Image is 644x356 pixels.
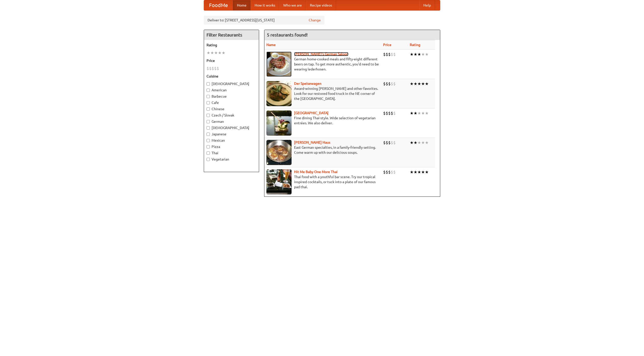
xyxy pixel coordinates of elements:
label: Thai [207,150,256,155]
li: $ [386,140,388,145]
h5: Price [207,58,256,63]
li: ★ [410,140,414,145]
input: [DEMOGRAPHIC_DATA] [207,126,210,130]
label: Cafe [207,100,256,105]
p: East German specialties, in a family-friendly setting. Come warm up with our delicious soups. [266,145,379,155]
input: Barbecue [207,95,210,98]
li: $ [391,81,393,87]
a: Recipe videos [306,0,336,10]
li: ★ [414,52,417,57]
li: ★ [414,169,417,175]
li: ★ [421,110,425,116]
a: Home [233,0,251,10]
li: ★ [421,140,425,145]
li: ★ [218,50,222,56]
a: [GEOGRAPHIC_DATA] [294,111,329,115]
input: Pizza [207,145,210,148]
label: [DEMOGRAPHIC_DATA] [207,81,256,86]
li: $ [383,140,386,145]
li: $ [209,66,212,71]
li: ★ [425,140,429,145]
input: Czech / Slovak [207,114,210,117]
li: $ [393,81,396,87]
a: Hit Me Baby One More Thai [294,170,338,174]
ng-pluralize: 5 restaurants found! [267,32,308,37]
li: ★ [410,169,414,175]
li: $ [391,110,393,116]
li: ★ [410,110,414,116]
li: $ [388,110,391,116]
a: Who we are [279,0,306,10]
a: How it works [251,0,279,10]
li: $ [388,52,391,57]
li: ★ [425,169,429,175]
input: Thai [207,151,210,155]
label: Pizza [207,144,256,149]
li: ★ [425,110,429,116]
input: Vegetarian [207,158,210,161]
li: $ [212,66,214,71]
input: Cafe [207,101,210,104]
li: $ [393,169,396,175]
h5: Cuisine [207,74,256,79]
li: ★ [414,81,417,87]
li: ★ [417,52,421,57]
li: ★ [414,140,417,145]
label: Japanese [207,132,256,137]
a: FoodMe [204,0,233,10]
img: esthers.jpg [266,52,292,77]
li: $ [391,140,393,145]
li: $ [207,66,209,71]
li: $ [388,169,391,175]
li: $ [383,81,386,87]
li: ★ [210,50,214,56]
li: ★ [425,52,429,57]
label: German [207,119,256,124]
li: $ [393,140,396,145]
input: Chinese [207,107,210,111]
a: Name [266,43,276,47]
li: ★ [207,50,210,56]
li: ★ [417,140,421,145]
li: $ [383,52,386,57]
li: $ [383,110,386,116]
li: ★ [421,52,425,57]
img: babythai.jpg [266,169,292,194]
input: Japanese [207,133,210,136]
li: $ [386,52,388,57]
label: Czech / Slovak [207,113,256,118]
li: $ [393,110,396,116]
input: German [207,120,210,123]
li: $ [388,81,391,87]
img: kohlhaus.jpg [266,140,292,165]
li: ★ [410,81,414,87]
h4: Filter Restaurants [204,30,259,40]
li: $ [393,52,396,57]
li: $ [388,140,391,145]
li: $ [391,169,393,175]
p: Fine dining Thai-style. Wide selection of vegetarian entrées. We also deliver. [266,115,379,126]
a: Price [383,43,391,47]
li: $ [217,66,219,71]
a: [PERSON_NAME] Haus [294,140,330,144]
li: ★ [417,81,421,87]
a: [PERSON_NAME]'s German Saloon [294,52,348,56]
li: ★ [425,81,429,87]
a: Change [309,18,321,23]
b: Der Speisewagen [294,82,321,86]
img: satay.jpg [266,110,292,136]
li: $ [214,66,217,71]
li: ★ [414,110,417,116]
li: ★ [421,81,425,87]
label: [DEMOGRAPHIC_DATA] [207,125,256,130]
li: ★ [410,52,414,57]
a: Rating [410,43,420,47]
div: Deliver to: [STREET_ADDRESS][US_STATE] [204,16,325,25]
label: Barbecue [207,94,256,99]
label: Chinese [207,106,256,111]
p: Thai food with a youthful bar scene. Try our tropical inspired cocktails, or tuck into a plate of... [266,174,379,189]
input: [DEMOGRAPHIC_DATA] [207,82,210,86]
